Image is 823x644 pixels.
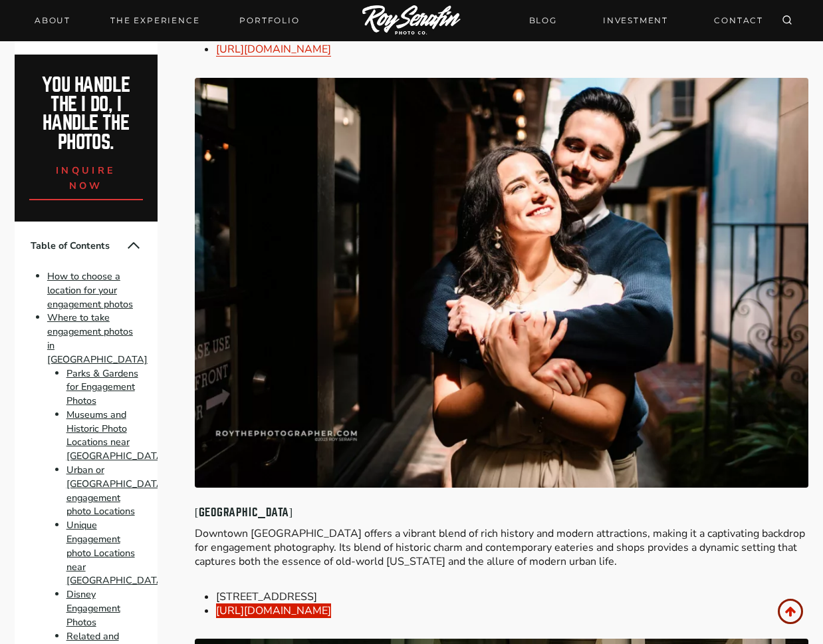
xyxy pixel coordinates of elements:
[195,527,809,568] p: Downtown [GEOGRAPHIC_DATA] offers a vibrant blend of rich history and modern attractions, making ...
[521,9,565,32] a: BLOG
[126,238,142,253] button: Collapse Table of Contents
[778,11,796,30] button: View Search Form
[27,11,308,30] nav: Primary Navigation
[66,518,167,587] a: Unique Engagement photo Locations near [GEOGRAPHIC_DATA]
[66,463,167,518] a: Urban or [GEOGRAPHIC_DATA] engagement photo Locations
[195,78,809,488] img: 20+ Unique Orlando Engagement Photo Locations 6
[66,367,138,408] a: Parks & Gardens for Engagement Photos
[66,408,167,462] a: Museums and Historic Photo Locations near [GEOGRAPHIC_DATA]
[29,76,144,152] h2: You handle the i do, I handle the photos.
[27,11,78,30] a: About
[216,590,809,604] li: [STREET_ADDRESS]
[29,152,144,200] a: inquire now
[102,11,207,30] a: THE EXPERIENCE
[231,11,307,30] a: Portfolio
[47,269,133,311] a: How to choose a location for your engagement photos
[362,5,461,37] img: Logo of Roy Serafin Photo Co., featuring stylized text in white on a light background, representi...
[56,164,116,192] span: inquire now
[66,587,120,629] a: Disney Engagement Photos
[706,9,771,32] a: CONTACT
[47,311,148,366] a: Where to take engagement photos in [GEOGRAPHIC_DATA]
[31,239,126,253] span: Table of Contents
[521,9,771,32] nav: Secondary Navigation
[195,504,809,522] h4: [GEOGRAPHIC_DATA]
[216,603,331,618] a: [URL][DOMAIN_NAME]
[778,599,803,624] a: Scroll to top
[595,9,676,32] a: INVESTMENT
[216,42,331,57] a: [URL][DOMAIN_NAME]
